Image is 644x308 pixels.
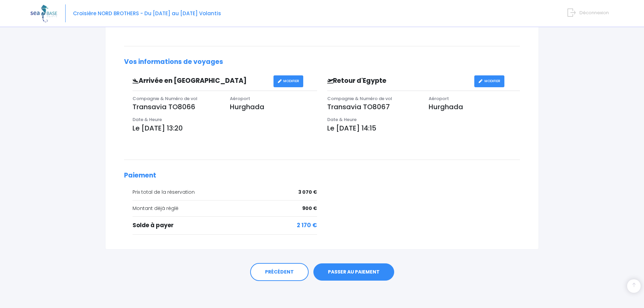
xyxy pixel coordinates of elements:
span: Date & Heure [327,116,357,123]
p: Transavia TO8066 [133,102,220,112]
span: Croisière NORD BROTHERS - Du [DATE] au [DATE] Volantis [73,10,221,17]
a: MODIFIER [474,75,504,87]
h2: Vos informations de voyages [124,58,520,66]
a: MODIFIER [273,75,304,87]
div: Montant déjà réglé [133,205,317,212]
span: 3 070 € [298,189,317,196]
span: Compagnie & Numéro de vol [327,95,392,102]
p: Le [DATE] 14:15 [327,123,520,133]
a: PRÉCÉDENT [250,263,309,281]
span: Date & Heure [133,116,162,123]
h3: Retour d'Egypte [322,77,474,85]
h2: Paiement [124,172,520,180]
div: Prix total de la réservation [133,189,317,196]
h3: Arrivée en [GEOGRAPHIC_DATA] [127,77,273,85]
span: Aéroport [429,95,449,102]
span: Compagnie & Numéro de vol [133,95,197,102]
span: 2 170 € [297,221,317,230]
div: Solde à payer [133,221,317,230]
p: Le [DATE] 13:20 [133,123,317,133]
span: 900 € [302,205,317,212]
p: Transavia TO8067 [327,102,419,112]
p: Hurghada [429,102,520,112]
a: PASSER AU PAIEMENT [313,263,394,281]
span: Déconnexion [579,9,609,16]
p: Hurghada [230,102,317,112]
span: Aéroport [230,95,250,102]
